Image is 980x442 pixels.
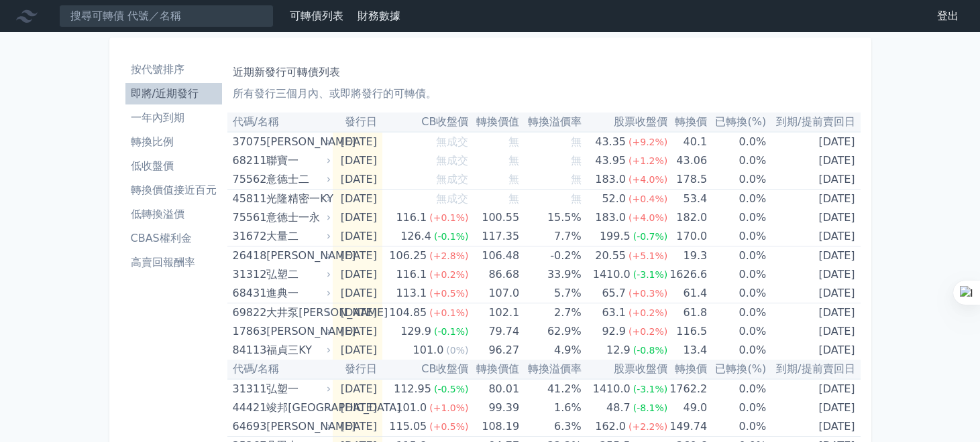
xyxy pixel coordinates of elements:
[707,265,766,284] td: 0.0%
[434,384,469,394] span: (-0.5%)
[436,154,468,167] span: 無成交
[429,307,468,318] span: (+0.1%)
[266,133,328,151] div: [PERSON_NAME]
[599,303,629,322] div: 63.1
[233,284,264,303] div: 68431
[333,398,382,417] td: [DATE]
[633,345,668,356] span: (-0.8%)
[233,64,855,80] h1: 近期新發行可轉債列表
[667,113,707,132] th: 轉換價
[519,322,582,341] td: 62.9%
[519,379,582,398] td: 41.2%
[707,151,766,170] td: 0.0%
[629,137,667,147] span: (+9.2%)
[707,113,766,132] th: 已轉換(%)
[227,360,333,379] th: 代碼/名稱
[707,303,766,323] td: 0.0%
[604,398,633,417] div: 48.7
[519,284,582,303] td: 5.7%
[592,170,629,189] div: 183.0
[434,231,469,242] span: (-0.1%)
[926,5,969,27] a: 登出
[667,417,707,437] td: 149.74
[519,398,582,417] td: 1.6%
[233,322,264,341] div: 17863
[468,417,519,437] td: 108.19
[125,134,222,150] li: 轉換比例
[766,322,860,341] td: [DATE]
[125,59,222,80] a: 按代號排序
[707,360,766,379] th: 已轉換(%)
[429,269,468,280] span: (+0.2%)
[125,86,222,102] li: 即將/近期發行
[667,303,707,323] td: 61.8
[393,265,429,284] div: 116.1
[468,284,519,303] td: 107.0
[233,86,855,102] p: 所有發行三個月內、或即將發行的可轉債。
[599,284,629,303] div: 65.7
[233,265,264,284] div: 31312
[633,402,668,413] span: (-8.1%)
[766,417,860,437] td: [DATE]
[233,151,264,170] div: 68211
[766,379,860,398] td: [DATE]
[290,9,343,22] a: 可轉債列表
[766,284,860,303] td: [DATE]
[233,303,264,322] div: 69822
[391,380,434,398] div: 112.95
[333,303,382,323] td: [DATE]
[125,107,222,129] a: 一年內到期
[766,398,860,417] td: [DATE]
[266,341,328,360] div: 福貞三KY
[382,360,469,379] th: CB收盤價
[266,227,328,246] div: 大量二
[633,231,668,242] span: (-0.7%)
[667,227,707,246] td: 170.0
[597,227,633,246] div: 199.5
[707,227,766,246] td: 0.0%
[386,417,429,436] div: 115.05
[333,265,382,284] td: [DATE]
[633,384,668,394] span: (-3.1%)
[707,208,766,227] td: 0.0%
[766,341,860,360] td: [DATE]
[766,246,860,266] td: [DATE]
[592,133,629,151] div: 43.35
[599,190,629,208] div: 52.0
[233,133,264,151] div: 37075
[571,154,582,167] span: 無
[468,208,519,227] td: 100.55
[233,227,264,246] div: 31672
[266,190,328,208] div: 光隆精密一KY
[519,113,582,132] th: 轉換溢價率
[508,135,519,148] span: 無
[233,246,264,265] div: 26418
[766,190,860,209] td: [DATE]
[125,230,222,246] li: CBAS權利金
[667,379,707,398] td: 1762.2
[59,5,274,27] input: 搜尋可轉債 代號／名稱
[125,254,222,271] li: 高賣回報酬率
[398,227,434,246] div: 126.4
[429,402,468,413] span: (+1.0%)
[707,284,766,303] td: 0.0%
[125,110,222,126] li: 一年內到期
[766,227,860,246] td: [DATE]
[125,182,222,198] li: 轉換價值接近百元
[333,113,382,132] th: 發行日
[468,227,519,246] td: 117.35
[707,132,766,151] td: 0.0%
[468,360,519,379] th: 轉換價值
[508,173,519,186] span: 無
[125,83,222,104] a: 即將/近期發行
[582,360,668,379] th: 股票收盤價
[333,170,382,190] td: [DATE]
[333,284,382,303] td: [DATE]
[393,208,429,227] div: 116.1
[429,288,468,299] span: (+0.5%)
[571,173,582,186] span: 無
[333,322,382,341] td: [DATE]
[667,360,707,379] th: 轉換價
[333,132,382,151] td: [DATE]
[766,360,860,379] th: 到期/提前賣回日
